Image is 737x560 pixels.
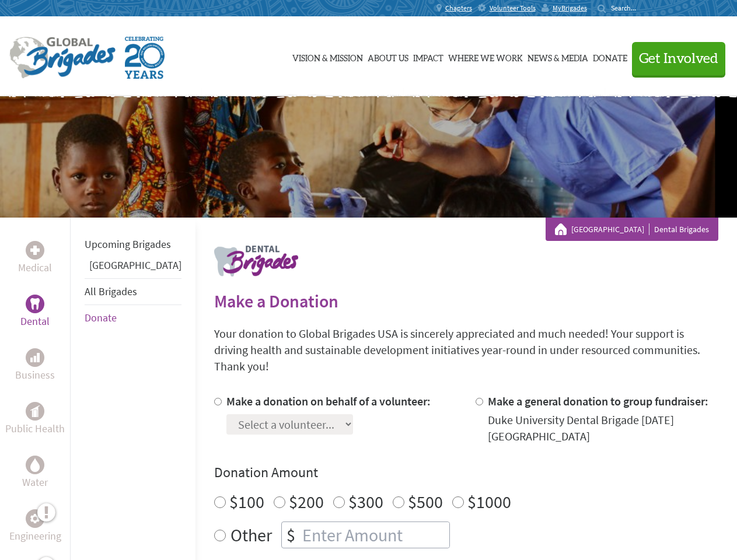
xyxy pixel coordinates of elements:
[18,241,52,276] a: MedicalMedical
[467,491,511,513] label: $1000
[15,348,55,383] a: BusinessBusiness
[611,3,644,12] input: Search...
[20,313,50,330] p: Dental
[448,27,523,86] a: Where We Work
[26,509,44,528] div: Engineering
[488,412,718,444] div: Duke University Dental Brigade [DATE] [GEOGRAPHIC_DATA]
[26,456,44,474] div: Water
[30,405,40,417] img: Public Health
[9,509,61,544] a: EngineeringEngineering
[413,27,443,86] a: Impact
[30,298,40,309] img: Dental
[30,246,40,255] img: Medical
[30,353,40,362] img: Business
[22,474,48,491] p: Water
[26,402,44,421] div: Public Health
[230,521,272,548] label: Other
[5,421,65,437] p: Public Health
[9,37,116,79] img: Global Brigades Logo
[26,348,44,367] div: Business
[15,367,55,383] p: Business
[85,257,181,278] li: Panama
[85,311,117,324] a: Donate
[85,285,137,298] a: All Brigades
[214,290,718,311] h2: Make a Donation
[292,27,363,86] a: Vision & Mission
[26,241,44,260] div: Medical
[555,223,709,235] div: Dental Brigades
[20,295,50,330] a: DentalDental
[488,394,708,408] label: Make a general donation to group fundraiser:
[571,223,649,235] a: [GEOGRAPHIC_DATA]
[282,522,300,548] div: $
[348,491,383,513] label: $300
[300,522,449,548] input: Enter Amount
[226,394,431,408] label: Make a donation on behalf of a volunteer:
[229,491,264,513] label: $100
[528,27,588,86] a: News & Media
[85,305,181,331] li: Donate
[368,27,408,86] a: About Us
[214,463,718,482] h4: Donation Amount
[5,402,65,437] a: Public HealthPublic Health
[214,246,298,276] img: logo-dental.png
[18,260,52,276] p: Medical
[85,278,181,305] li: All Brigades
[214,325,718,374] p: Your donation to Global Brigades USA is sincerely appreciated and much needed! Your support is dr...
[30,514,40,523] img: Engineering
[490,3,536,13] span: Volunteer Tools
[9,528,61,544] p: Engineering
[125,37,165,79] img: Global Brigades Celebrating 20 Years
[22,456,48,491] a: WaterWater
[593,27,627,86] a: Donate
[553,3,587,13] span: MyBrigades
[639,52,718,66] span: Get Involved
[30,458,40,471] img: Water
[632,42,725,75] button: Get Involved
[289,491,324,513] label: $200
[408,491,443,513] label: $500
[85,232,181,257] li: Upcoming Brigades
[445,3,472,13] span: Chapters
[26,295,44,313] div: Dental
[85,237,171,251] a: Upcoming Brigades
[89,258,181,272] a: [GEOGRAPHIC_DATA]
